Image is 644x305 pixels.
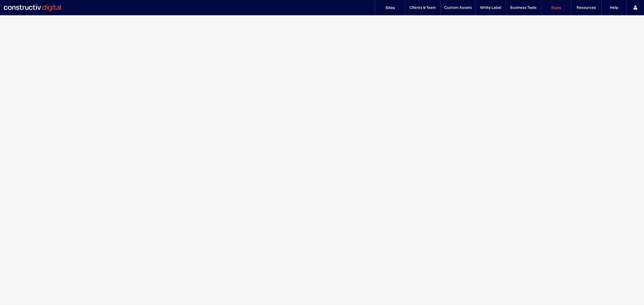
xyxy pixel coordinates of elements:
[385,5,395,10] label: Sites
[410,5,436,10] label: Clients & Team
[510,5,537,10] label: Business Tools
[610,5,618,10] label: Help
[444,5,472,10] label: Custom Assets
[551,5,561,10] label: Stats
[480,5,501,10] label: White Label
[577,5,596,10] label: Resources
